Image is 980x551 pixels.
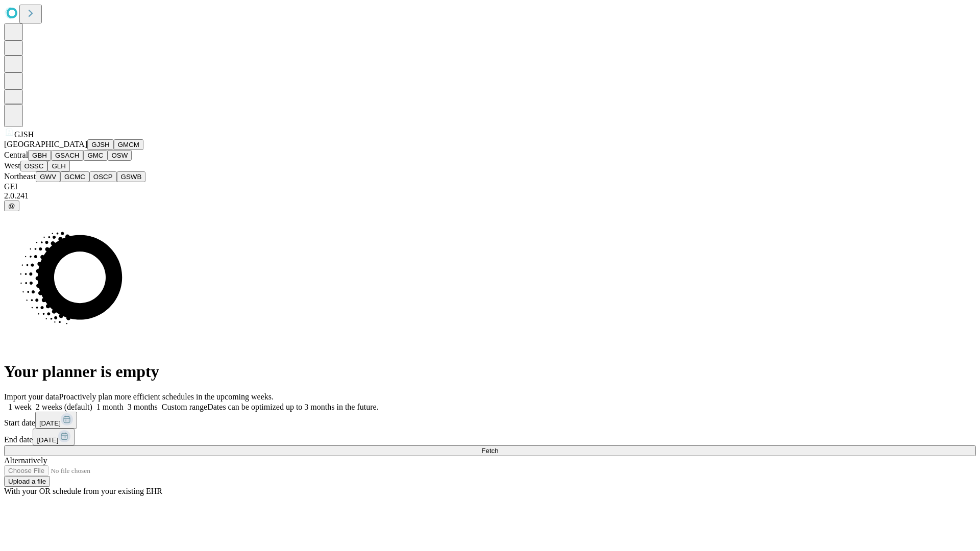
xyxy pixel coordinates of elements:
[114,139,143,150] button: GMCM
[83,150,107,161] button: GMC
[4,429,976,445] div: End date
[33,429,75,445] button: [DATE]
[8,202,15,210] span: @
[4,182,976,191] div: GEI
[39,419,61,427] span: [DATE]
[108,150,132,161] button: OSW
[162,403,207,411] span: Custom range
[8,403,32,411] span: 1 week
[14,130,34,139] span: GJSH
[59,392,274,401] span: Proactively plan more efficient schedules in the upcoming weeks.
[4,161,20,170] span: West
[60,171,89,182] button: GCMC
[4,140,87,148] span: [GEOGRAPHIC_DATA]
[36,403,92,411] span: 2 weeks (default)
[4,487,162,495] span: With your OR schedule from your existing EHR
[87,139,114,150] button: GJSH
[4,412,976,429] div: Start date
[89,171,117,182] button: OSCP
[4,191,976,201] div: 2.0.241
[4,456,47,465] span: Alternatively
[128,403,158,411] span: 3 months
[4,476,50,487] button: Upload a file
[4,172,36,181] span: Northeast
[4,201,19,211] button: @
[4,362,976,381] h1: Your planner is empty
[4,445,976,456] button: Fetch
[207,403,378,411] span: Dates can be optimized up to 3 months in the future.
[96,403,124,411] span: 1 month
[4,392,59,401] span: Import your data
[36,171,60,182] button: GWV
[37,436,58,444] span: [DATE]
[28,150,51,161] button: GBH
[35,412,77,429] button: [DATE]
[20,161,48,171] button: OSSC
[47,161,69,171] button: GLH
[4,151,28,159] span: Central
[481,447,498,455] span: Fetch
[117,171,146,182] button: GSWB
[51,150,83,161] button: GSACH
